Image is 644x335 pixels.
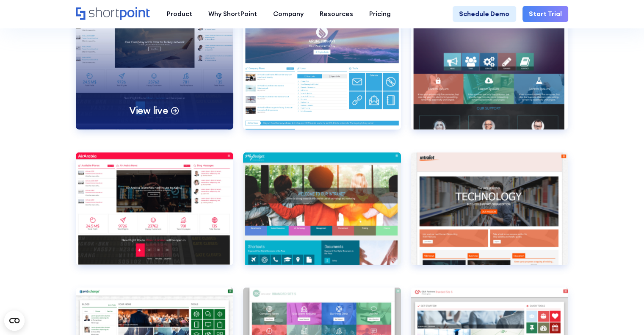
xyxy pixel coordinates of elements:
a: Schedule Demo [453,6,516,22]
a: Why ShortPoint [200,6,265,22]
div: Why ShortPoint [208,9,257,19]
a: Start Trial [522,6,568,22]
button: Open CMP widget [4,310,25,331]
div: Company [273,9,304,19]
div: Product [167,9,192,19]
a: Home [76,7,151,21]
a: Product [159,6,200,22]
a: Branded Site 3 [411,152,569,278]
a: Company [265,6,312,22]
a: Airlines 2 [243,17,401,143]
a: Resources [312,6,361,22]
p: View live [129,104,168,117]
a: Pricing [361,6,399,22]
div: Pricing [369,9,391,19]
a: Branded Site 2 [243,152,401,278]
a: Airlines 1View live [76,17,234,143]
iframe: Chat Widget [602,294,644,335]
a: Branded Site 1 [76,152,234,278]
a: Bold Intranet [411,17,569,143]
div: Resources [320,9,353,19]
